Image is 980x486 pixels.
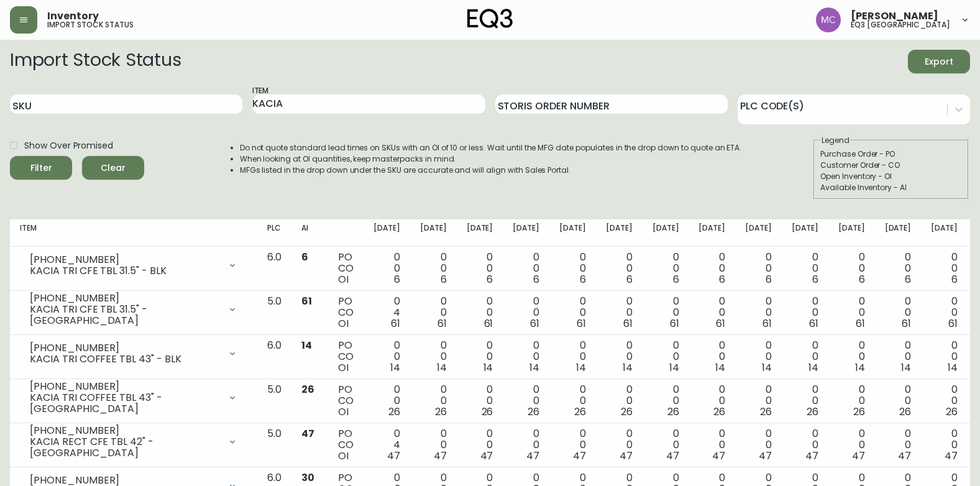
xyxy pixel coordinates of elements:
[291,219,328,247] th: AI
[47,21,134,29] h5: import stock status
[820,149,962,160] div: Purchase Order - PO
[30,436,220,459] div: KACIA RECT CFE TBL 42" - [GEOGRAPHIC_DATA]
[420,340,447,374] div: 0 0
[513,384,539,418] div: 0 0
[760,405,772,419] span: 26
[766,272,772,287] span: 6
[653,296,679,329] div: 0 0
[82,156,144,180] button: Clear
[257,247,291,291] td: 6.0
[885,428,912,462] div: 0 0
[503,219,549,247] th: [DATE]
[735,219,782,247] th: [DATE]
[606,340,633,374] div: 0 0
[715,360,725,375] span: 14
[467,428,493,462] div: 0 0
[338,428,354,462] div: PO CO
[838,428,865,462] div: 0 0
[596,219,643,247] th: [DATE]
[467,296,493,329] div: 0 0
[745,340,772,374] div: 0 0
[621,405,633,419] span: 26
[513,252,539,285] div: 0 0
[30,160,52,176] div: Filter
[30,342,220,354] div: [PHONE_NUMBER]
[851,11,938,21] span: [PERSON_NAME]
[698,340,725,374] div: 0 0
[838,252,865,285] div: 0 0
[92,160,134,176] span: Clear
[666,449,679,463] span: 47
[719,272,725,287] span: 6
[945,449,958,463] span: 47
[257,291,291,335] td: 5.0
[457,219,503,247] th: [DATE]
[301,250,308,264] span: 6
[338,296,354,329] div: PO CO
[559,428,586,462] div: 0 0
[20,384,247,411] div: [PHONE_NUMBER]KACIA TRI COFFEE TBL 43" -[GEOGRAPHIC_DATA]
[626,272,633,287] span: 6
[580,272,586,287] span: 6
[820,135,851,146] legend: Legend
[20,428,247,456] div: [PHONE_NUMBER]KACIA RECT CFE TBL 42" - [GEOGRAPHIC_DATA]
[698,384,725,418] div: 0 0
[908,50,970,73] button: Export
[364,219,410,247] th: [DATE]
[673,272,679,287] span: 6
[855,360,865,375] span: 14
[513,340,539,374] div: 0 0
[951,272,958,287] span: 6
[559,296,586,329] div: 0 0
[559,252,586,285] div: 0 0
[30,254,220,265] div: [PHONE_NUMBER]
[901,360,911,375] span: 14
[420,296,447,329] div: 0 0
[853,405,865,419] span: 26
[388,405,400,419] span: 26
[338,272,349,287] span: OI
[792,384,818,418] div: 0 0
[257,219,291,247] th: PLC
[420,428,447,462] div: 0 0
[716,316,725,331] span: 61
[483,360,493,375] span: 14
[852,449,865,463] span: 47
[606,428,633,462] div: 0 0
[905,272,911,287] span: 6
[559,384,586,418] div: 0 0
[467,340,493,374] div: 0 0
[623,360,633,375] span: 14
[875,219,922,247] th: [DATE]
[487,272,493,287] span: 6
[669,360,679,375] span: 14
[240,165,742,176] li: MFGs listed in the drop down under the SKU are accurate and will align with Sales Portal.
[257,423,291,467] td: 5.0
[820,171,962,182] div: Open Inventory - OI
[689,219,735,247] th: [DATE]
[257,335,291,379] td: 6.0
[902,316,911,331] span: 61
[606,252,633,285] div: 0 0
[931,340,958,374] div: 0 0
[526,449,539,463] span: 47
[820,182,962,193] div: Available Inventory - AI
[338,405,349,419] span: OI
[530,316,539,331] span: 61
[301,426,314,441] span: 47
[931,252,958,285] div: 0 0
[467,252,493,285] div: 0 0
[30,293,220,304] div: [PHONE_NUMBER]
[759,449,772,463] span: 47
[713,405,725,419] span: 26
[338,252,354,285] div: PO CO
[467,9,513,29] img: logo
[838,296,865,329] div: 0 0
[437,316,447,331] span: 61
[807,405,818,419] span: 26
[606,384,633,418] div: 0 0
[373,428,400,462] div: 0 4
[792,296,818,329] div: 0 0
[698,428,725,462] div: 0 0
[792,252,818,285] div: 0 0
